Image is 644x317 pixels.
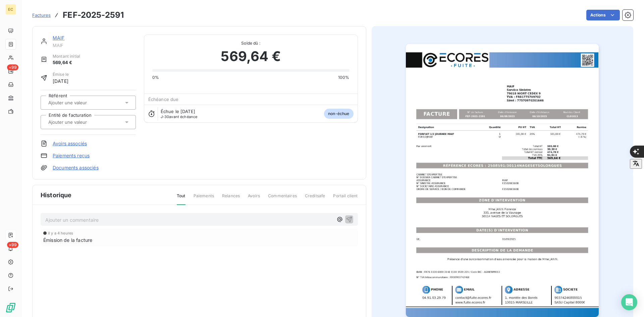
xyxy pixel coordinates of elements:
[148,97,179,102] span: Échéance due
[194,193,214,204] span: Paiements
[161,109,195,114] span: Échue le [DATE]
[7,64,18,70] span: +99
[53,53,80,59] span: Montant initial
[43,236,92,244] span: Émission de la facture
[161,115,198,119] span: avant échéance
[338,74,350,81] span: 100%
[333,193,358,204] span: Portail client
[48,119,115,125] input: Ajouter une valeur
[32,12,51,18] span: Factures
[161,114,169,119] span: J-30
[63,9,124,21] h3: FEF-2025-2591
[152,40,350,46] span: Solde dû :
[621,294,637,310] div: Open Intercom Messenger
[177,193,185,205] span: Tout
[53,152,90,159] a: Paiements reçus
[7,242,18,248] span: +99
[53,77,69,85] span: [DATE]
[53,35,65,41] a: MAIF
[221,46,280,66] span: 569,64 €
[324,109,353,119] span: non-échue
[48,231,73,235] span: il y a 4 heures
[305,193,325,204] span: Creditsafe
[48,100,115,106] input: Ajouter une valeur
[53,71,69,77] span: Émise le
[268,193,297,204] span: Commentaires
[406,44,599,317] img: invoice_thumbnail
[5,4,16,15] div: EC
[152,74,159,81] span: 0%
[586,10,620,20] button: Actions
[53,140,87,147] a: Avoirs associés
[41,191,72,200] span: Historique
[53,164,99,171] a: Documents associés
[5,302,16,313] img: Logo LeanPay
[248,193,260,204] span: Avoirs
[53,59,80,66] span: 569,64 €
[53,43,136,48] span: MAIF
[222,193,240,204] span: Relances
[32,12,51,18] a: Factures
